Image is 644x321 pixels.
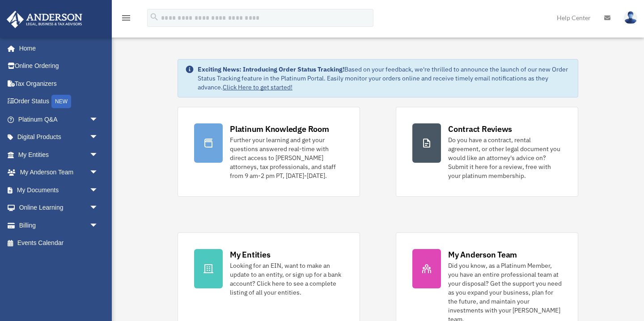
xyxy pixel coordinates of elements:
[6,75,112,93] a: Tax Organizers
[230,261,343,297] div: Looking for an EIN, want to make an update to an entity, or sign up for a bank account? Click her...
[51,95,71,108] div: NEW
[230,249,270,260] div: My Entities
[6,57,112,75] a: Online Ordering
[6,110,112,128] a: Platinum Q&Aarrow_drop_down
[448,249,517,260] div: My Anderson Team
[89,216,107,235] span: arrow_drop_down
[198,65,571,92] div: Based on your feedback, we're thrilled to announce the launch of our new Order Status Tracking fe...
[448,123,512,135] div: Contract Reviews
[230,123,329,135] div: Platinum Knowledge Room
[4,11,85,28] img: Anderson Advisors Platinum Portal
[6,234,112,252] a: Events Calendar
[178,107,360,197] a: Platinum Knowledge Room Further your learning and get your questions answered real-time with dire...
[223,83,292,91] a: Click Here to get started!
[6,164,112,182] a: My Anderson Teamarrow_drop_down
[121,16,131,23] a: menu
[89,164,107,182] span: arrow_drop_down
[6,216,112,234] a: Billingarrow_drop_down
[89,128,107,147] span: arrow_drop_down
[448,135,562,180] div: Do you have a contract, rental agreement, or other legal document you would like an attorney's ad...
[230,135,343,180] div: Further your learning and get your questions answered real-time with direct access to [PERSON_NAM...
[121,13,131,23] i: menu
[89,146,107,164] span: arrow_drop_down
[396,107,578,197] a: Contract Reviews Do you have a contract, rental agreement, or other legal document you would like...
[6,39,107,57] a: Home
[6,199,112,217] a: Online Learningarrow_drop_down
[149,12,159,22] i: search
[89,110,107,129] span: arrow_drop_down
[198,65,344,73] strong: Exciting News: Introducing Order Status Tracking!
[624,11,637,24] img: User Pic
[6,181,112,199] a: My Documentsarrow_drop_down
[6,146,112,164] a: My Entitiesarrow_drop_down
[89,199,107,217] span: arrow_drop_down
[6,128,112,146] a: Digital Productsarrow_drop_down
[6,93,112,111] a: Order StatusNEW
[89,181,107,199] span: arrow_drop_down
